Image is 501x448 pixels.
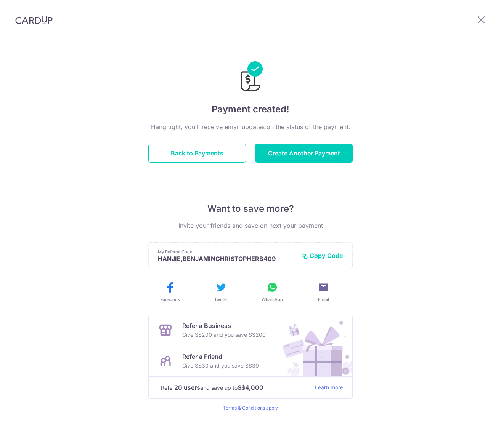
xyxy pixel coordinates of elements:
[318,296,329,302] span: Email
[182,361,259,370] p: Give S$30 and you save S$30
[158,249,296,255] p: My Referral Code
[148,122,353,131] p: Hang tight, you’ll receive email updates on the status of the payment.
[161,296,180,302] span: Facebook
[15,15,53,24] img: CardUp
[315,383,343,392] a: Learn more
[158,255,296,262] p: HANJIE,BENJAMINCHRISTOPHERB409
[182,330,266,339] p: Give S$200 and you save S$200
[238,383,263,392] strong: S$4,000
[255,144,353,163] button: Create Another Payment
[275,315,352,376] img: Refer
[161,383,309,392] p: Refer and save up to
[199,281,244,302] button: Twitter
[250,281,295,302] button: WhatsApp
[223,405,278,411] a: Terms & Conditions apply
[302,252,343,259] button: Copy Code
[214,296,228,302] span: Twitter
[148,221,353,230] p: Invite your friends and save on next your payment
[148,144,246,163] button: Back to Payments
[148,281,193,302] button: Facebook
[182,352,259,361] p: Refer a Friend
[148,102,353,116] h4: Payment created!
[148,203,353,215] p: Want to save more?
[238,61,263,93] img: Payments
[262,296,283,302] span: WhatsApp
[182,321,266,330] p: Refer a Business
[174,383,200,392] strong: 20 users
[301,281,346,302] button: Email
